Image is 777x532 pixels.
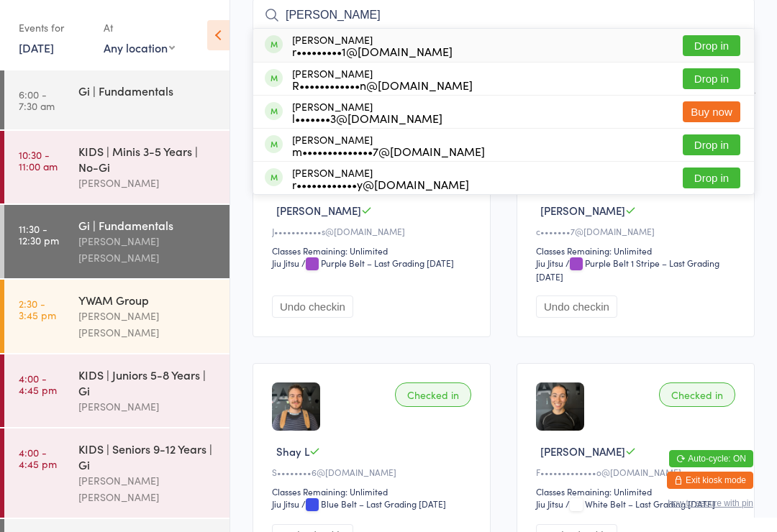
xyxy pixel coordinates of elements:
[540,444,625,459] span: [PERSON_NAME]
[4,428,230,518] a: 4:00 -4:45 pmKIDS | Seniors 9-12 Years | Gi[PERSON_NAME] [PERSON_NAME]
[272,257,299,269] div: Jiu Jitsu
[19,446,57,469] time: 4:00 - 4:45 pm
[78,441,217,472] div: KIDS | Seniors 9-12 Years | Gi
[78,472,217,505] div: [PERSON_NAME] [PERSON_NAME]
[540,203,625,218] span: [PERSON_NAME]
[292,145,485,157] div: m••••••••••••••7@[DOMAIN_NAME]
[78,292,217,308] div: YWAM Group
[536,485,740,497] div: Classes Remaining: Unlimited
[292,112,442,124] div: l•••••••3@[DOMAIN_NAME]
[272,225,476,237] div: J•••••••••••s@[DOMAIN_NAME]
[565,497,715,510] span: / White Belt – Last Grading [DATE]
[292,101,442,124] div: [PERSON_NAME]
[395,382,471,407] div: Checked in
[683,35,740,56] button: Drop in
[272,497,299,510] div: Jiu Jitsu
[536,225,740,237] div: c•••••••7@[DOMAIN_NAME]
[272,244,476,257] div: Classes Remaining: Unlimited
[301,257,454,269] span: / Purple Belt – Last Grading [DATE]
[4,354,230,427] a: 4:00 -4:45 pmKIDS | Juniors 5-8 Years | Gi[PERSON_NAME]
[659,382,735,407] div: Checked in
[272,382,320,431] img: image1760318877.png
[4,70,230,129] a: 6:00 -7:30 amGi | Fundamentals
[19,40,54,55] a: [DATE]
[536,382,584,431] img: image1760318896.png
[536,257,563,269] div: Jiu Jitsu
[19,372,57,395] time: 4:00 - 4:45 pm
[292,45,453,57] div: r•••••••••1@[DOMAIN_NAME]
[536,295,617,318] button: Undo checkin
[19,223,59,246] time: 11:30 - 12:30 pm
[536,497,563,510] div: Jiu Jitsu
[78,367,217,398] div: KIDS | Juniors 5-8 Years | Gi
[536,257,719,283] span: / Purple Belt 1 Stripe – Last Grading [DATE]
[276,203,361,218] span: [PERSON_NAME]
[669,450,753,467] button: Auto-cycle: ON
[272,295,353,318] button: Undo checkin
[301,497,446,510] span: / Blue Belt – Last Grading [DATE]
[78,233,217,266] div: [PERSON_NAME] [PERSON_NAME]
[104,40,175,55] div: Any location
[78,143,217,175] div: KIDS | Minis 3-5 Years | No-Gi
[683,68,740,89] button: Drop in
[683,101,740,122] button: Buy now
[4,205,230,278] a: 11:30 -12:30 pmGi | Fundamentals[PERSON_NAME] [PERSON_NAME]
[78,83,217,98] div: Gi | Fundamentals
[19,149,58,172] time: 10:30 - 11:00 am
[536,466,740,478] div: F•••••••••••••o@[DOMAIN_NAME]
[19,88,55,111] time: 6:00 - 7:30 am
[668,498,753,508] button: how to secure with pin
[78,398,217,415] div: [PERSON_NAME]
[292,34,453,57] div: [PERSON_NAME]
[78,217,217,233] div: Gi | Fundamentals
[4,280,230,353] a: 2:30 -3:45 pmYWAM Group[PERSON_NAME] [PERSON_NAME]
[292,178,469,190] div: r••••••••••••y@[DOMAIN_NAME]
[536,244,740,257] div: Classes Remaining: Unlimited
[19,16,89,40] div: Events for
[683,168,740,188] button: Drop in
[683,134,740,155] button: Drop in
[667,472,753,489] button: Exit kiosk mode
[104,16,175,40] div: At
[78,175,217,191] div: [PERSON_NAME]
[272,485,476,497] div: Classes Remaining: Unlimited
[276,444,309,459] span: Shay L
[292,68,473,91] div: [PERSON_NAME]
[292,134,485,157] div: [PERSON_NAME]
[272,466,476,478] div: S••••••••6@[DOMAIN_NAME]
[78,308,217,341] div: [PERSON_NAME] [PERSON_NAME]
[19,298,56,321] time: 2:30 - 3:45 pm
[4,131,230,203] a: 10:30 -11:00 amKIDS | Minis 3-5 Years | No-Gi[PERSON_NAME]
[292,79,473,91] div: R••••••••••••n@[DOMAIN_NAME]
[292,167,469,190] div: [PERSON_NAME]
